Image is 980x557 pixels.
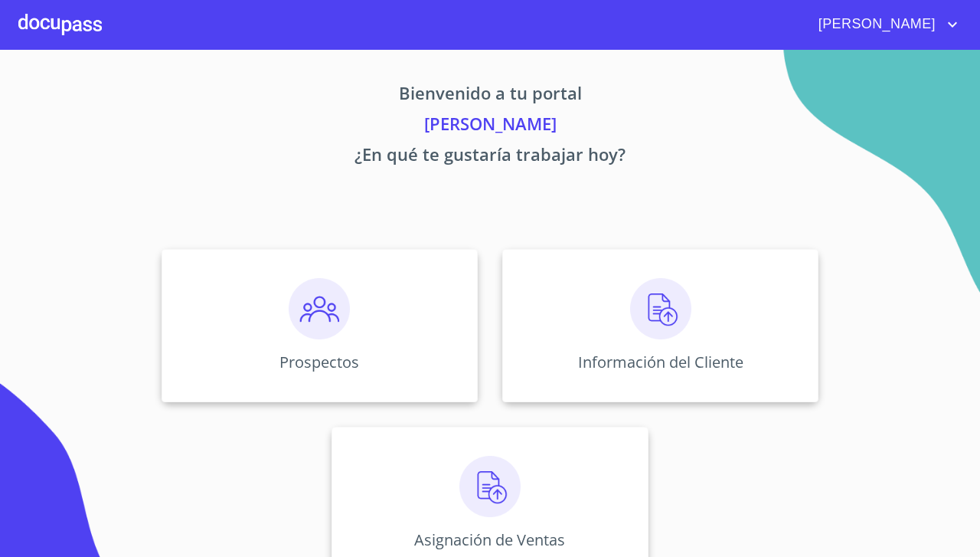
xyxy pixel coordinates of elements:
[630,278,691,339] img: carga.png
[807,12,943,37] span: [PERSON_NAME]
[18,111,962,142] p: [PERSON_NAME]
[414,529,565,550] p: Asignación de Ventas
[459,456,521,517] img: carga.png
[578,352,743,372] p: Información del Cliente
[807,12,962,37] button: account of current user
[18,80,962,111] p: Bienvenido a tu portal
[289,278,350,339] img: prospectos.png
[18,142,962,172] p: ¿En qué te gustaría trabajar hoy?
[279,352,359,372] p: Prospectos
